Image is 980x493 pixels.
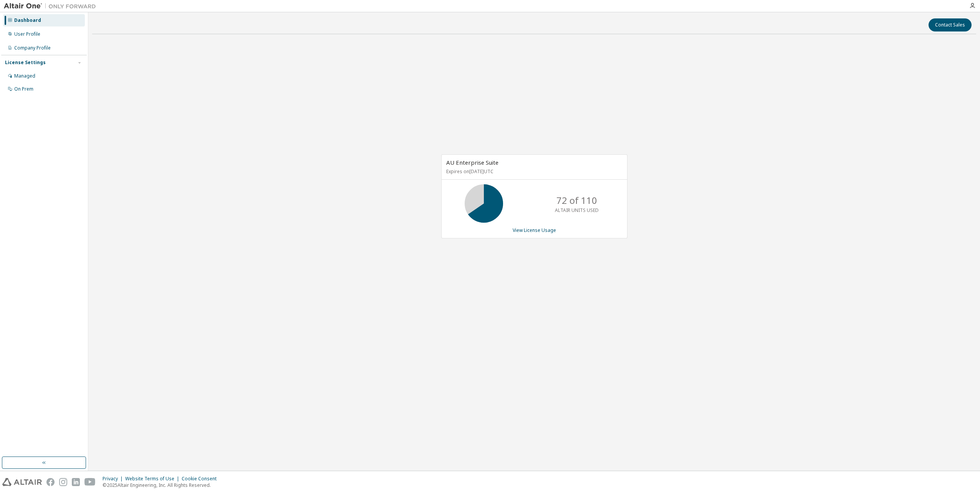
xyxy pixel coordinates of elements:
[929,18,972,31] button: Contact Sales
[72,478,80,486] img: linkedin.svg
[14,31,40,37] div: User Profile
[446,159,498,166] span: AU Enterprise Suite
[14,17,41,23] div: Dashboard
[103,476,125,482] div: Privacy
[14,45,51,51] div: Company Profile
[84,478,96,486] img: youtube.svg
[513,227,556,233] a: View License Usage
[182,476,221,482] div: Cookie Consent
[4,2,100,10] img: Altair One
[556,194,597,207] p: 72 of 110
[14,73,35,79] div: Managed
[46,478,55,486] img: facebook.svg
[555,207,599,213] p: ALTAIR UNITS USED
[125,476,182,482] div: Website Terms of Use
[5,60,46,66] div: License Settings
[59,478,67,486] img: instagram.svg
[103,482,221,488] p: © 2025 Altair Engineering, Inc. All Rights Reserved.
[14,86,33,92] div: On Prem
[446,168,621,175] p: Expires on [DATE] UTC
[2,478,42,486] img: altair_logo.svg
